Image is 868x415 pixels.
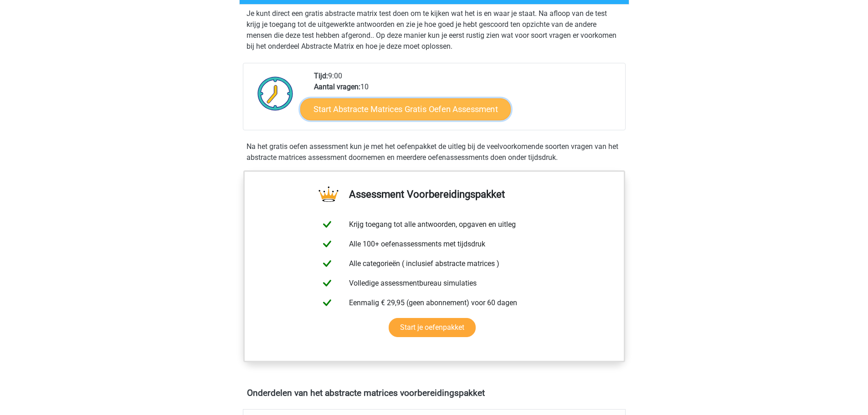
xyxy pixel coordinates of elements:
h4: Onderdelen van het abstracte matrices voorbereidingspakket [247,388,621,398]
a: Start Abstracte Matrices Gratis Oefen Assessment [300,98,511,120]
a: Start je oefenpakket [389,318,476,337]
img: Klok [252,71,298,116]
b: Tijd: [314,72,328,80]
div: 9:00 10 [307,71,625,130]
p: Je kunt direct een gratis abstracte matrix test doen om te kijken wat het is en waar je staat. Na... [247,8,622,52]
b: Aantal vragen: [314,82,360,91]
div: Na het gratis oefen assessment kun je met het oefenpakket de uitleg bij de veelvoorkomende soorte... [243,141,626,163]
